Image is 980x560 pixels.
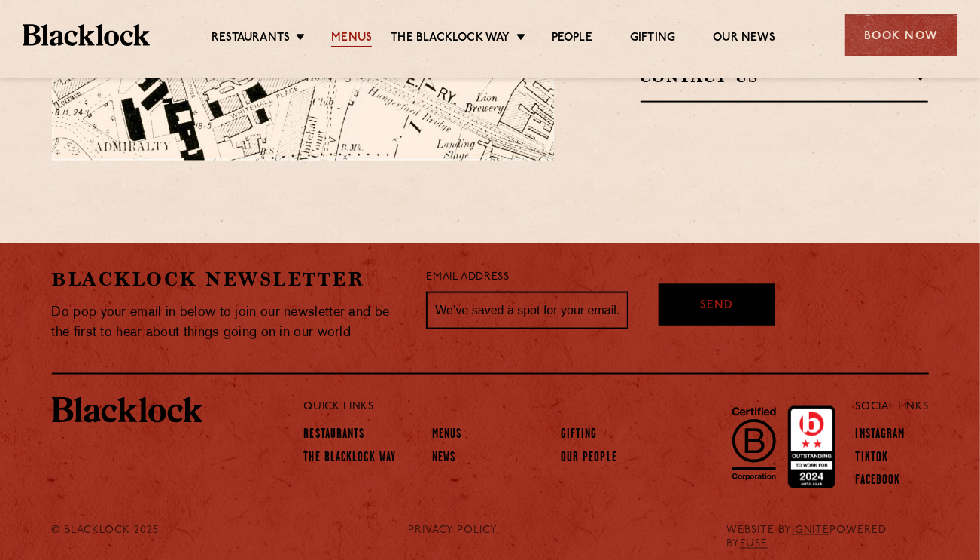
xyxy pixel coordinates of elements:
[331,31,372,47] a: Menus
[792,525,830,537] a: IGNITE
[303,427,364,444] a: Restaurants
[432,427,462,444] a: Menus
[552,31,592,47] a: People
[788,406,835,489] img: Accred_2023_2star.png
[856,451,889,467] a: TikTok
[41,525,190,552] div: © Blacklock 2025
[856,427,905,444] a: Instagram
[426,292,628,329] input: We’ve saved a spot for your email...
[740,539,768,550] a: FUSE
[23,24,150,45] img: BL_Textured_Logo-footer-cropped.svg
[856,397,929,417] p: Social Links
[845,14,957,56] div: Book Now
[52,397,202,423] img: BL_Textured_Logo-footer-cropped.svg
[723,399,785,489] img: B-Corp-Logo-Black-RGB.svg
[630,31,675,47] a: Gifting
[432,451,455,467] a: News
[52,302,404,343] p: Do pop your email in below to join our newsletter and be the first to hear about things going on ...
[52,266,404,292] h2: Blacklock Newsletter
[561,451,617,467] a: Our People
[715,525,940,552] div: WEBSITE BY POWERED BY
[303,397,805,417] p: Quick Links
[856,474,901,491] a: Facebook
[701,298,734,315] span: Send
[212,31,290,47] a: Restaurants
[426,269,509,286] label: Email Address
[408,525,498,538] a: PRIVACY POLICY
[561,427,598,444] a: Gifting
[391,31,510,47] a: The Blacklock Way
[362,20,573,161] img: svg%3E
[303,451,396,467] a: The Blacklock Way
[713,31,775,47] a: Our News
